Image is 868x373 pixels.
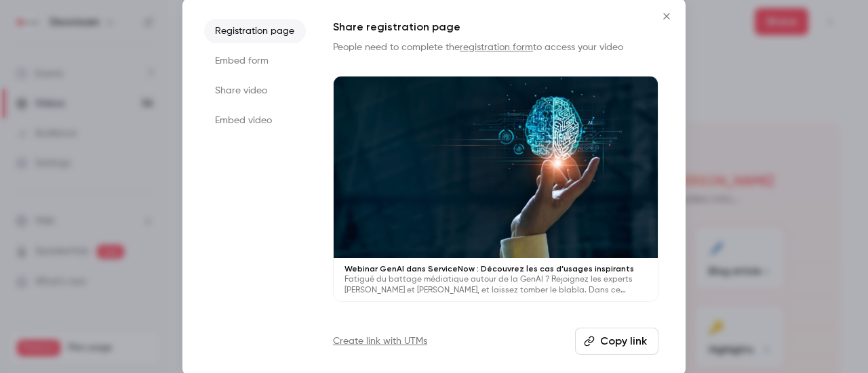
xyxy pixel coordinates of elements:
a: registration form [460,43,533,52]
button: Close [653,3,680,30]
li: Embed form [204,49,306,73]
li: Registration page [204,19,306,43]
button: Copy link [575,328,658,355]
h1: Share registration page [333,19,658,35]
li: Share video [204,79,306,103]
p: Webinar GenAI dans ServiceNow : Découvrez les cas d’usages inspirants [344,263,647,274]
a: Create link with UTMs [333,334,427,348]
p: People need to complete the to access your video [333,41,658,54]
a: Webinar GenAI dans ServiceNow : Découvrez les cas d’usages inspirantsFatigué du battage médiatiqu... [333,76,658,303]
li: Embed video [204,108,306,133]
p: Fatigué du battage médiatique autour de la GenAI ? Rejoignez les experts [PERSON_NAME] et [PERSON... [344,274,647,296]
